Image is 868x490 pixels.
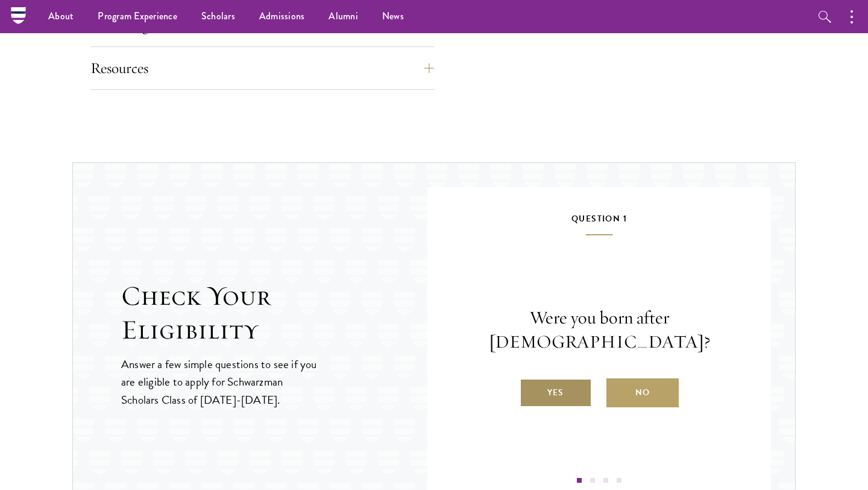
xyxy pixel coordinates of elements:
[121,355,318,408] p: Answer a few simple questions to see if you are eligible to apply for Schwarzman Scholars Class o...
[520,378,592,407] label: Yes
[464,211,735,235] h5: Question 1
[90,54,434,83] button: Resources
[464,306,735,354] p: Were you born after [DEMOGRAPHIC_DATA]?
[121,279,427,347] h2: Check Your Eligibility
[606,378,679,407] label: No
